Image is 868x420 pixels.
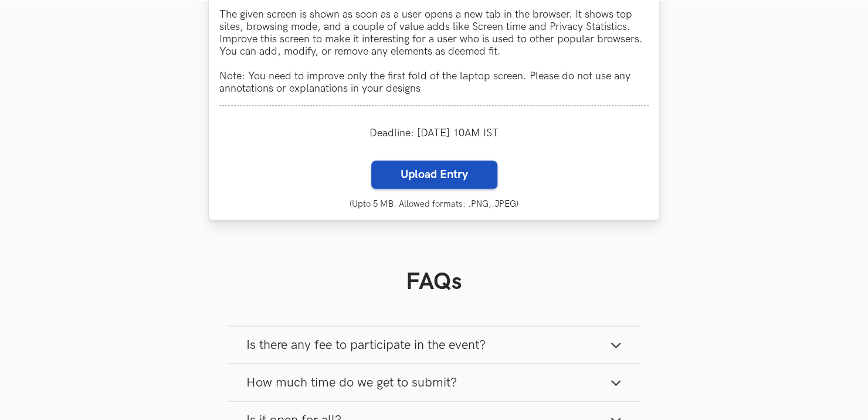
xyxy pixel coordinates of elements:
[371,160,497,189] label: Upload Entry
[219,199,649,209] small: (Upto 5 MB. Allowed formats: .PNG,.JPEG)
[228,268,640,296] h1: FAQs
[228,364,640,401] button: How much time do we get to submit?
[246,337,486,352] span: Is there any fee to participate in the event?
[228,326,640,363] button: Is there any fee to participate in the event?
[246,374,457,390] span: How much time do we get to submit?
[219,116,649,150] div: Deadline: [DATE] 10AM IST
